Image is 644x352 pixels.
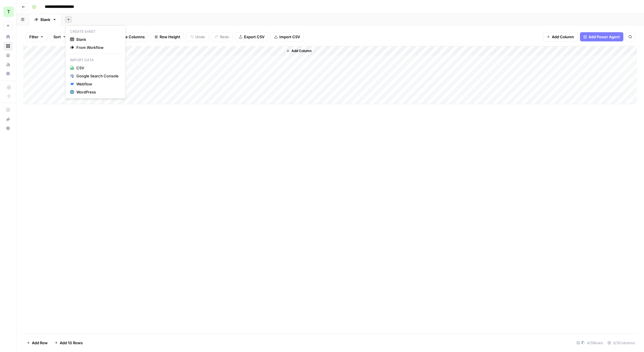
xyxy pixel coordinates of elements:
[3,5,13,19] button: Workspace: Test Content Ops
[51,338,86,347] button: Add 10 Rows
[50,32,70,41] button: Sort
[76,81,119,87] div: Webflow
[195,34,205,40] span: Undo
[76,89,119,95] div: WordPress
[574,338,605,347] div: 4 /5 Rows
[220,34,229,40] span: Redo
[279,34,300,40] span: Import CSV
[589,34,620,40] span: Add Power Agent
[60,340,83,346] span: Add 10 Rows
[186,32,209,41] button: Undo
[211,32,233,41] button: Redo
[68,56,123,64] p: Import Data
[32,340,48,346] span: Add Row
[3,41,13,51] a: Browse
[552,34,574,40] span: Add Column
[284,47,314,55] button: Add Column
[29,34,38,40] span: Filter
[29,14,61,25] a: Blank
[160,34,180,40] span: Row Height
[76,37,119,42] span: Blank
[270,32,304,41] button: Import CSV
[40,17,50,22] div: Blank
[26,32,47,41] button: Filter
[3,114,13,124] button: What's new?
[53,34,61,40] span: Sort
[580,32,623,41] button: Add Power Agent
[3,51,13,60] a: Your Data
[23,338,51,347] button: Add Row
[3,124,13,133] button: Help + Support
[605,338,637,347] div: 3/3 Columns
[543,32,578,41] button: Add Column
[244,34,264,40] span: Export CSV
[106,32,148,41] button: Freeze Columns
[7,8,10,15] span: T
[68,28,123,35] p: Create Sheet
[3,60,13,69] a: Usage
[291,48,312,53] span: Add Column
[3,32,13,41] a: Home
[76,73,119,79] div: Google Search Console
[3,105,13,114] a: AirOps Academy
[115,34,145,40] span: Freeze Columns
[151,32,184,41] button: Row Height
[76,65,119,71] span: CSV
[76,45,119,50] span: From Workflow
[3,69,13,78] a: Settings
[235,32,268,41] button: Export CSV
